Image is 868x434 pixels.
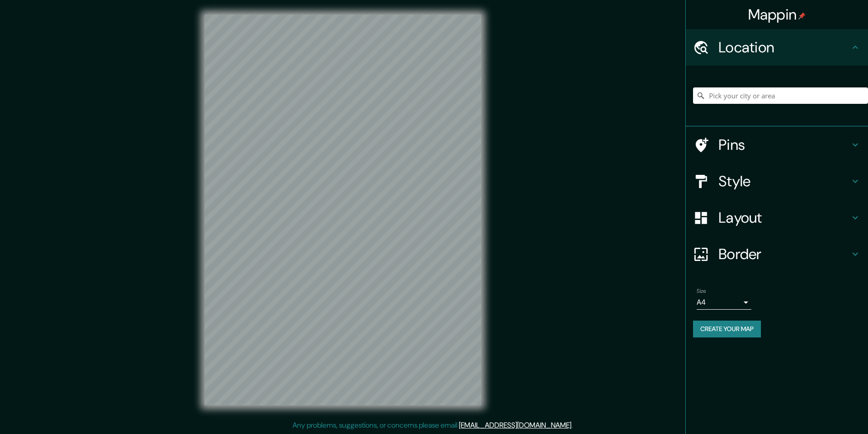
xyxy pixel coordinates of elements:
[293,420,573,431] p: Any problems, suggestions, or concerns please email .
[574,420,576,431] div: .
[719,38,850,56] h4: Location
[205,15,481,405] canvas: Map
[686,127,868,163] div: Pins
[787,398,858,424] iframe: Help widget launcher
[686,236,868,272] div: Border
[693,321,761,337] button: Create your map
[719,172,850,190] h4: Style
[748,5,806,24] h4: Mappin
[697,287,706,295] label: Size
[719,136,850,154] h4: Pins
[573,420,574,431] div: .
[459,420,571,430] a: [EMAIL_ADDRESS][DOMAIN_NAME]
[686,29,868,66] div: Location
[798,12,806,20] img: pin-icon.png
[686,199,868,236] div: Layout
[697,295,751,310] div: A4
[719,209,850,227] h4: Layout
[686,163,868,199] div: Style
[693,87,868,104] input: Pick your city or area
[719,245,850,263] h4: Border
